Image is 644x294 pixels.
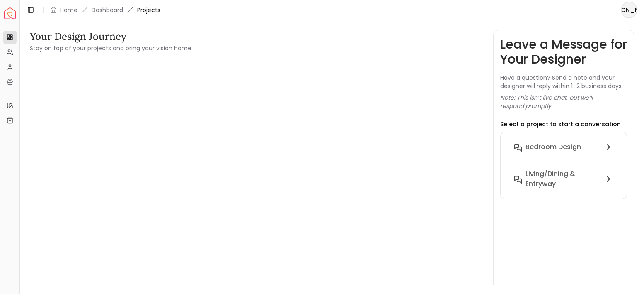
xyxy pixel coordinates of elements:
[500,120,621,128] p: Select a project to start a conversation
[621,2,637,18] button: [PERSON_NAME]
[507,139,620,166] button: Bedroom design
[30,30,191,43] h3: Your Design Journey
[4,7,16,19] img: Spacejoy Logo
[525,169,600,189] h6: Living/Dining & Entryway
[92,6,123,14] a: Dashboard
[525,142,581,152] h6: Bedroom design
[500,93,627,110] p: Note: This isn’t live chat, but we’ll respond promptly.
[500,37,627,67] h3: Leave a Message for Your Designer
[50,6,160,14] nav: breadcrumb
[4,7,16,19] a: Spacejoy
[137,6,160,14] span: Projects
[507,166,620,192] button: Living/Dining & Entryway
[30,44,191,52] small: Stay on top of your projects and bring your vision home
[622,2,637,17] span: [PERSON_NAME]
[60,6,77,14] a: Home
[500,73,627,90] p: Have a question? Send a note and your designer will reply within 1–2 business days.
